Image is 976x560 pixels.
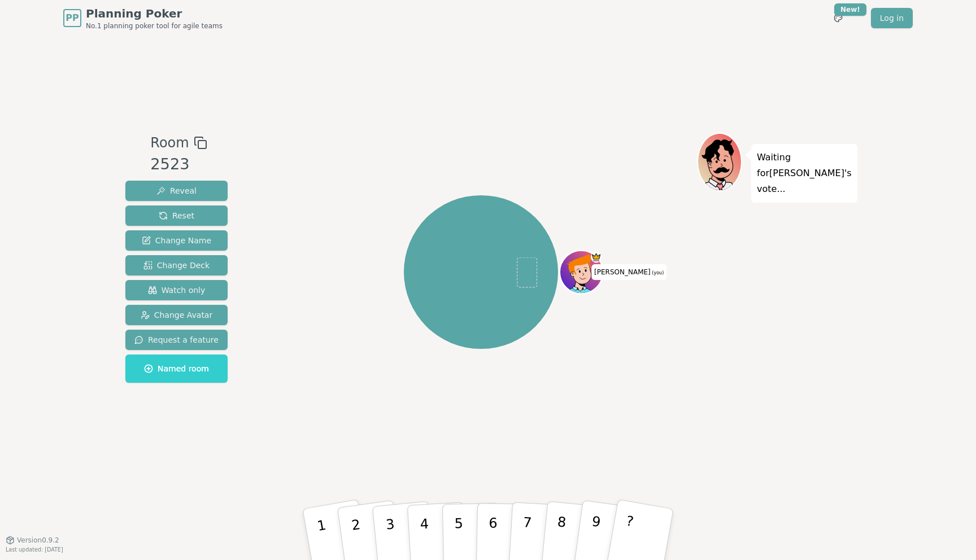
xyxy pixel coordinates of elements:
[141,309,213,321] span: Change Avatar
[63,6,223,30] a: PPPlanning PokerNo.1 planning poker tool for agile teams
[125,305,228,325] button: Change Avatar
[125,330,228,350] button: Request a feature
[834,3,866,16] div: New!
[142,235,211,246] span: Change Name
[159,210,194,221] span: Reset
[561,252,602,292] button: Click to change your avatar
[143,260,210,271] span: Change Deck
[150,153,207,176] div: 2523
[156,185,197,196] span: Reveal
[871,8,913,28] a: Log in
[125,205,228,226] button: Reset
[591,264,666,280] span: Click to change your name
[144,363,209,374] span: Named room
[757,150,852,197] p: Waiting for [PERSON_NAME] 's vote...
[125,181,228,201] button: Reveal
[591,252,602,262] span: Andrew is the host
[6,536,59,545] button: Version0.9.2
[86,21,223,30] span: No.1 planning poker tool for agile teams
[6,546,63,553] span: Last updated: [DATE]
[828,8,848,28] button: New!
[125,280,228,300] button: Watch only
[86,6,223,21] span: Planning Poker
[125,230,228,251] button: Change Name
[150,133,189,153] span: Room
[134,334,219,345] span: Request a feature
[125,255,228,275] button: Change Deck
[66,11,79,25] span: PP
[125,355,228,383] button: Named room
[651,270,664,275] span: (you)
[17,536,59,545] span: Version 0.9.2
[148,285,206,296] span: Watch only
